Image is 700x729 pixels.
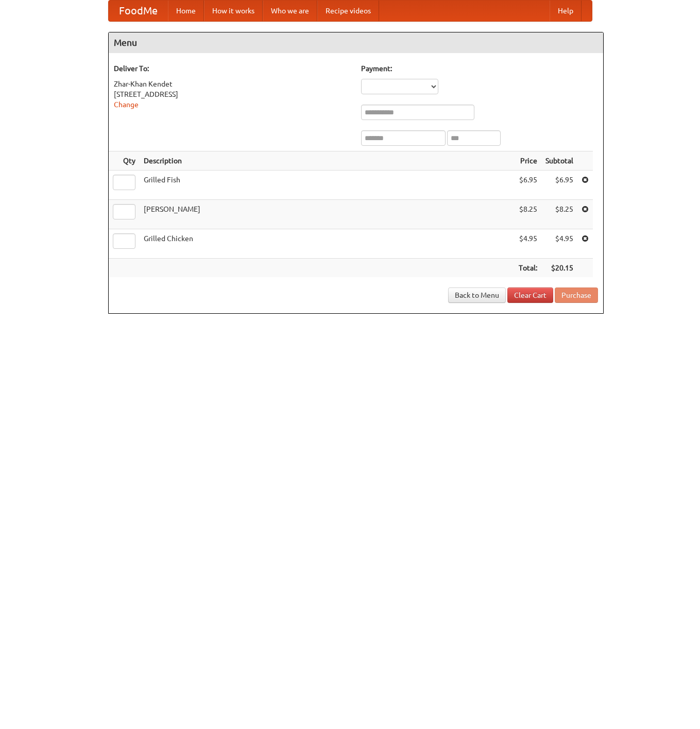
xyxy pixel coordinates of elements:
[541,171,577,200] td: $6.95
[140,229,515,259] td: Grilled Chicken
[448,287,506,303] a: Back to Menu
[515,151,541,171] th: Price
[361,63,598,74] h5: Payment:
[140,171,515,200] td: Grilled Fish
[541,200,577,229] td: $8.25
[263,1,317,21] a: Who we are
[550,1,582,21] a: Help
[114,79,351,89] div: Zhar-Khan Kendet
[541,229,577,259] td: $4.95
[515,171,541,200] td: $6.95
[541,151,577,171] th: Subtotal
[114,100,139,109] a: Change
[140,151,515,171] th: Description
[515,259,541,278] th: Total:
[515,229,541,259] td: $4.95
[109,1,168,21] a: FoodMe
[168,1,204,21] a: Home
[507,287,553,303] a: Clear Cart
[515,200,541,229] td: $8.25
[317,1,379,21] a: Recipe videos
[114,63,351,74] h5: Deliver To:
[109,32,603,53] h4: Menu
[114,89,351,99] div: [STREET_ADDRESS]
[109,151,140,171] th: Qty
[555,287,598,303] button: Purchase
[541,259,577,278] th: $20.15
[204,1,263,21] a: How it works
[140,200,515,229] td: [PERSON_NAME]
